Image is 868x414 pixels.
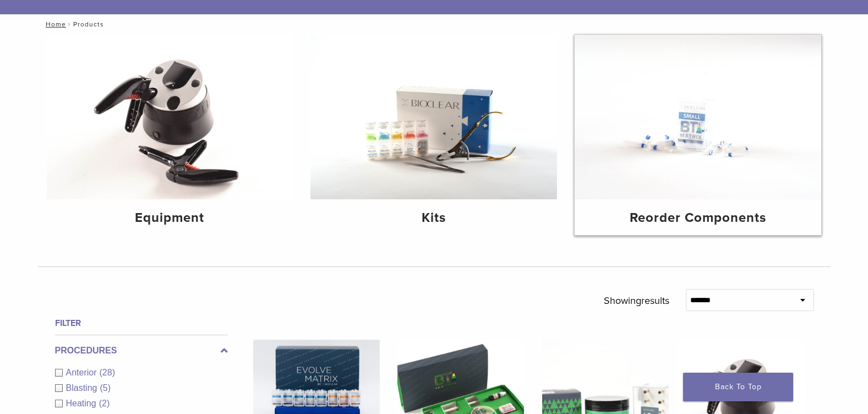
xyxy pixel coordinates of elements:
[66,368,100,377] span: Anterior
[100,368,115,377] span: (28)
[42,20,66,28] a: Home
[47,35,293,235] a: Equipment
[55,344,228,357] label: Procedures
[66,383,100,393] span: Blasting
[575,35,821,199] img: Reorder Components
[66,399,99,408] span: Heating
[66,21,73,27] span: /
[56,208,285,228] h4: Equipment
[47,35,293,199] img: Equipment
[38,14,831,34] nav: Products
[99,399,110,408] span: (2)
[319,208,548,228] h4: Kits
[310,35,557,199] img: Kits
[100,383,111,393] span: (5)
[604,289,669,312] p: Showing results
[310,35,557,235] a: Kits
[55,317,228,330] h4: Filter
[583,208,812,228] h4: Reorder Components
[575,35,821,235] a: Reorder Components
[683,373,793,401] a: Back To Top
